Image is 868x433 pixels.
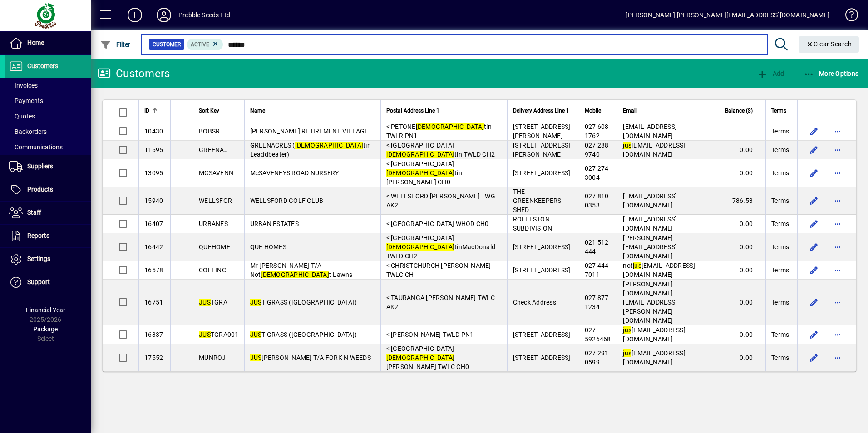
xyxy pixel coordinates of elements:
[144,331,163,338] span: 16837
[5,271,91,294] a: Support
[120,7,149,23] button: Add
[623,216,677,232] span: [EMAIL_ADDRESS][DOMAIN_NAME]
[623,123,677,139] span: [EMAIL_ADDRESS][DOMAIN_NAME]
[191,41,209,48] span: Active
[838,2,857,31] a: Knowledge Base
[585,326,611,343] span: 027 5926468
[144,354,163,361] span: 17552
[98,66,170,81] div: Customers
[386,262,491,278] span: < CHRISTCHURCH [PERSON_NAME] TWLC CH
[199,169,233,177] span: MCSAVENN
[199,331,211,338] em: JUS
[5,108,91,124] a: Quotes
[9,143,63,151] span: Communications
[623,142,631,149] em: jus
[801,65,861,82] button: More Options
[5,248,91,271] a: Settings
[386,345,469,370] span: < [GEOGRAPHIC_DATA] [PERSON_NAME] TWLC CH0
[585,106,612,116] div: Mobile
[807,327,821,342] button: Edit
[513,216,552,232] span: ROLLESTON SUBDIVISION
[830,327,845,342] button: More options
[771,266,789,275] span: Terms
[513,266,571,274] span: [STREET_ADDRESS]
[199,266,226,274] span: COLLINC
[144,220,163,227] span: 16407
[623,262,695,278] span: not [EMAIL_ADDRESS][DOMAIN_NAME]
[250,106,375,116] div: Name
[711,141,765,159] td: 0.00
[27,209,41,216] span: Staff
[187,39,223,50] mat-chip: Activation Status: Active
[623,106,705,116] div: Email
[807,216,821,231] button: Edit
[771,330,789,339] span: Terms
[27,278,50,285] span: Support
[144,169,163,177] span: 13095
[626,8,829,22] div: [PERSON_NAME] [PERSON_NAME][EMAIL_ADDRESS][DOMAIN_NAME]
[149,7,178,23] button: Profile
[771,127,789,136] span: Terms
[144,197,163,204] span: 15940
[513,188,562,213] span: THE GREENKEEPERS SHED
[585,165,609,181] span: 027 274 3004
[386,160,462,186] span: < [GEOGRAPHIC_DATA] tin [PERSON_NAME] CH0
[386,354,455,361] em: [DEMOGRAPHIC_DATA]
[830,166,845,180] button: More options
[513,243,571,251] span: [STREET_ADDRESS]
[513,169,571,177] span: [STREET_ADDRESS]
[199,106,219,116] span: Sort Key
[5,32,91,54] a: Home
[807,143,821,157] button: Edit
[250,331,357,338] span: T GRASS ([GEOGRAPHIC_DATA])
[711,325,765,344] td: 0.00
[27,232,49,239] span: Reports
[27,62,58,69] span: Customers
[386,234,496,260] span: < [GEOGRAPHIC_DATA] tinMacDonald TWLD CH2
[386,142,495,158] span: < [GEOGRAPHIC_DATA] tin TWLD CH2
[26,306,65,314] span: Financial Year
[250,169,339,177] span: McSAVENEYS ROAD NURSERY
[807,350,821,365] button: Edit
[386,123,492,139] span: < PETONE tin TWLR PN1
[585,349,609,366] span: 027 291 0599
[250,299,357,306] span: T GRASS ([GEOGRAPHIC_DATA])
[250,220,299,227] span: URBAN ESTATES
[771,219,789,228] span: Terms
[199,128,220,135] span: BOBSR
[585,142,609,158] span: 027 288 9740
[178,8,230,22] div: Prebble Seeds Ltd
[27,186,53,193] span: Products
[386,106,439,116] span: Postal Address Line 1
[804,70,859,77] span: More Options
[386,243,455,251] em: [DEMOGRAPHIC_DATA]
[771,145,789,154] span: Terms
[585,262,609,278] span: 027 444 7011
[830,124,845,138] button: More options
[386,294,495,310] span: < TAURANGA [PERSON_NAME] TWLC AK2
[9,82,38,89] span: Invoices
[5,202,91,224] a: Staff
[199,243,230,251] span: QUEHOME
[623,192,677,209] span: [EMAIL_ADDRESS][DOMAIN_NAME]
[144,106,149,116] span: ID
[633,262,641,269] em: jus
[386,220,489,227] span: < [GEOGRAPHIC_DATA] WHOD CH0
[5,124,91,139] a: Backorders
[830,193,845,208] button: More options
[585,239,609,255] span: 021 512 444
[711,344,765,371] td: 0.00
[153,40,181,49] span: Customer
[623,142,686,158] span: [EMAIL_ADDRESS][DOMAIN_NAME]
[5,225,91,247] a: Reports
[144,106,165,116] div: ID
[9,113,35,120] span: Quotes
[830,240,845,254] button: More options
[711,187,765,215] td: 786.53
[623,326,686,343] span: [EMAIL_ADDRESS][DOMAIN_NAME]
[5,139,91,155] a: Communications
[623,234,677,260] span: [PERSON_NAME][EMAIL_ADDRESS][DOMAIN_NAME]
[5,155,91,178] a: Suppliers
[250,331,262,338] em: JUS
[98,36,133,53] button: Filter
